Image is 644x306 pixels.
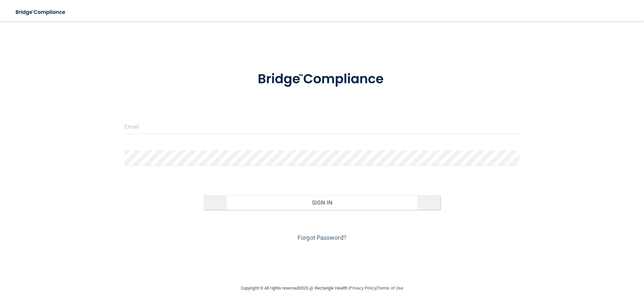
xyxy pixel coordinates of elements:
[377,286,403,291] a: Terms of Use
[350,286,376,291] a: Privacy Policy
[298,234,346,241] a: Forgot Password?
[204,195,441,210] button: Sign In
[200,277,444,299] div: Copyright © All rights reserved 2025 @ Rectangle Health | |
[244,62,400,97] img: bridge_compliance_login_screen.278c3ca4.svg
[124,119,520,134] input: Email
[10,5,72,19] img: bridge_compliance_login_screen.278c3ca4.svg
